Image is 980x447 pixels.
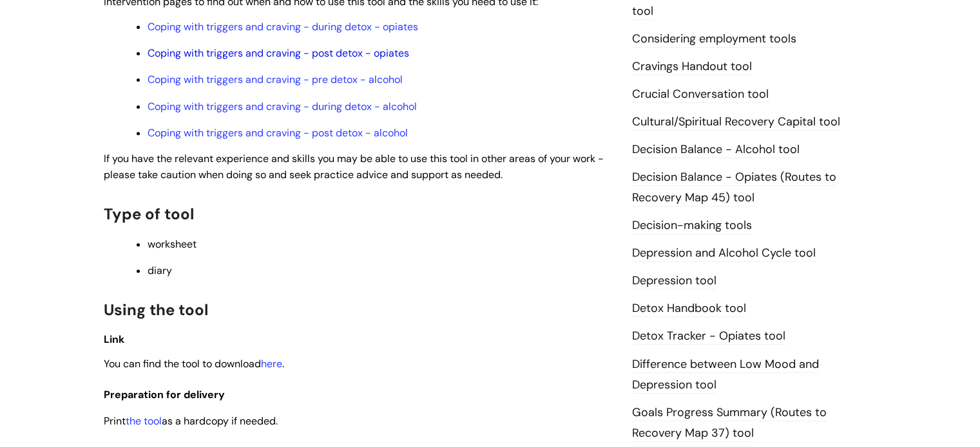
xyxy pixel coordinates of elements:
[632,114,840,131] a: Cultural/Spiritual Recovery Capital tool
[148,264,172,277] span: diary
[632,356,819,394] a: Difference between Low Mood and Depression tool
[148,237,197,251] span: worksheet
[104,357,284,370] span: You can find the tool to download .
[148,126,408,140] a: Coping with triggers and craving - post detox - alcohol
[104,388,225,401] span: Preparation for delivery
[104,152,604,181] span: If you have the relevant experience and skills you may be able to use this tool in other areas of...
[632,245,816,262] a: Depression and Alcohol Cycle tool
[632,141,800,158] a: Decision Balance - Alcohol tool
[632,328,785,345] a: Detox Tracker - Opiates tool
[632,273,716,289] a: Depression tool
[148,20,418,33] a: Coping with triggers and craving - during detox - opiates
[632,300,746,317] a: Detox Handbook tool
[126,414,162,428] a: the tool
[632,405,827,442] a: Goals Progress Summary (Routes to Recovery Map 37) tool
[148,46,409,60] a: Coping with triggers and craving - post detox - opiates
[104,204,194,224] span: Type of tool
[104,414,278,428] span: Print as a hardcopy if needed.
[632,217,752,234] a: Decision-making tools
[632,31,796,48] a: Considering employment tools
[104,300,208,320] span: Using the tool
[148,100,417,113] a: Coping with triggers and craving - during detox - alcohol
[632,169,836,206] a: Decision Balance - Opiates (Routes to Recovery Map 45) tool
[104,333,124,346] span: Link
[632,59,752,75] a: Cravings Handout tool
[632,86,769,103] a: Crucial Conversation tool
[261,357,282,370] a: here
[148,73,403,86] a: Coping with triggers and craving - pre detox - alcohol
